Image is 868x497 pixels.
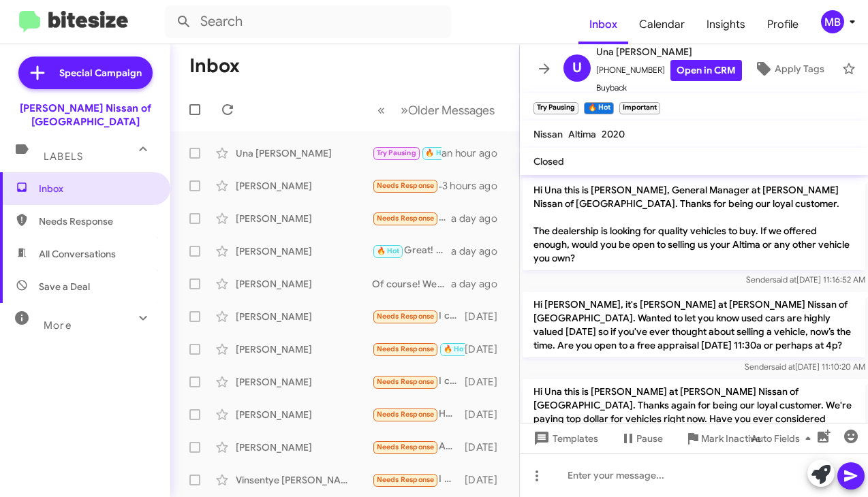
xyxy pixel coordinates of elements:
[773,274,796,285] span: said at
[742,57,835,81] button: Apply Tags
[745,362,865,372] span: Sender [DATE] 11:10:20 AM
[377,214,435,223] span: Needs Response
[236,212,372,225] div: [PERSON_NAME]
[578,5,628,44] a: Inbox
[236,179,372,193] div: [PERSON_NAME]
[584,102,613,114] small: 🔥 Hot
[523,379,865,445] p: Hi Una this is [PERSON_NAME] at [PERSON_NAME] Nissan of [GEOGRAPHIC_DATA]. Thanks again for being...
[696,5,756,44] a: Insights
[377,101,385,118] span: «
[44,150,83,163] span: Labels
[533,128,563,140] span: Nissan
[602,128,625,140] span: 2020
[369,96,393,124] button: Previous
[701,426,761,451] span: Mark Inactive
[377,443,435,451] span: Needs Response
[444,344,467,353] span: 🔥 Hot
[740,426,827,451] button: Auto Fields
[236,310,372,323] div: [PERSON_NAME]
[533,155,564,167] span: Closed
[236,342,372,356] div: [PERSON_NAME]
[756,5,809,44] a: Profile
[370,96,503,124] nav: Page navigation example
[596,60,742,81] span: [PHONE_NUMBER]
[372,145,441,161] div: Great! What time [DATE]?
[392,96,503,124] button: Next
[401,101,408,118] span: »
[236,473,372,487] div: Vinsentye [PERSON_NAME]
[377,410,435,419] span: Needs Response
[465,342,508,356] div: [DATE]
[236,375,372,389] div: [PERSON_NAME]
[372,341,465,357] div: Very well
[465,375,508,389] div: [DATE]
[39,280,90,293] span: Save a Deal
[372,439,465,455] div: Am a put it on standby for now thank you
[372,406,465,422] div: Hello, I've been really busy however I let [PERSON_NAME] know I would contact him with my thought...
[441,146,508,160] div: an hour ago
[531,426,598,451] span: Templates
[165,5,451,38] input: Search
[425,148,448,157] span: 🔥 Hot
[465,473,508,487] div: [DATE]
[39,214,155,228] span: Needs Response
[44,319,72,332] span: More
[189,55,240,77] h1: Inbox
[236,146,372,160] div: Una [PERSON_NAME]
[236,440,372,454] div: [PERSON_NAME]
[377,148,416,157] span: Try Pausing
[236,408,372,421] div: [PERSON_NAME]
[377,475,435,484] span: Needs Response
[372,277,451,291] div: Of course! We open at 9am. What time works best for you?
[533,102,578,114] small: Try Pausing
[523,292,865,357] p: Hi [PERSON_NAME], it's [PERSON_NAME] at [PERSON_NAME] Nissan of [GEOGRAPHIC_DATA]. Wanted to let ...
[465,310,508,323] div: [DATE]
[451,277,508,291] div: a day ago
[751,426,816,451] span: Auto Fields
[821,10,844,33] div: MB
[520,426,609,451] button: Templates
[372,472,465,487] div: I want to be approved first
[465,440,508,454] div: [DATE]
[372,243,451,259] div: Great! Can you come in [DATE] or [DATE] for an appraisal?
[674,426,772,451] button: Mark Inactive
[59,66,142,80] span: Special Campaign
[372,374,465,389] div: I came in and I didn't like the down payment
[18,57,153,89] a: Special Campaign
[636,426,663,451] span: Pause
[236,244,372,258] div: [PERSON_NAME]
[596,81,742,95] span: Buyback
[39,247,116,261] span: All Conversations
[39,182,155,195] span: Inbox
[523,178,865,270] p: Hi Una this is [PERSON_NAME], General Manager at [PERSON_NAME] Nissan of [GEOGRAPHIC_DATA]. Thank...
[377,344,435,353] span: Needs Response
[628,5,696,44] a: Calendar
[596,44,742,60] span: Una [PERSON_NAME]
[775,57,824,81] span: Apply Tags
[377,312,435,321] span: Needs Response
[809,10,853,33] button: MB
[442,179,508,193] div: 3 hours ago
[609,426,674,451] button: Pause
[619,102,660,114] small: Important
[236,277,372,291] div: [PERSON_NAME]
[377,181,435,190] span: Needs Response
[377,246,400,255] span: 🔥 Hot
[465,408,508,421] div: [DATE]
[451,244,508,258] div: a day ago
[372,210,451,226] div: [PERSON_NAME] is the co signer but this is her son [PERSON_NAME]. The cars in my name now!
[377,377,435,386] span: Needs Response
[746,274,865,285] span: Sender [DATE] 11:16:52 AM
[372,308,465,324] div: I can't say, I have no car to drive. So it's hard to say when
[408,103,495,118] span: Older Messages
[771,362,795,372] span: said at
[670,60,742,81] a: Open in CRM
[372,178,442,193] div: I just decided to get my car fixed
[568,128,596,140] span: Altima
[451,212,508,225] div: a day ago
[572,57,582,79] span: U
